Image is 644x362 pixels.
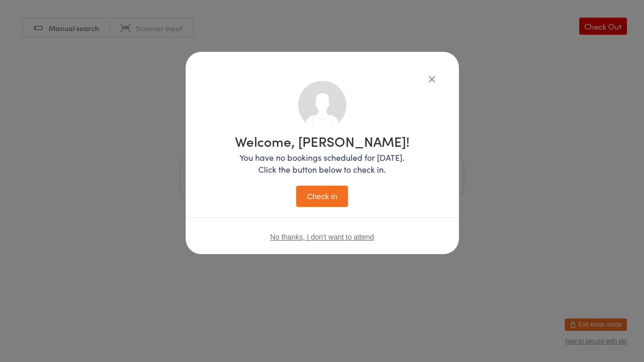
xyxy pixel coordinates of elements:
p: You have no bookings scheduled for [DATE]. Click the button below to check in. [235,151,410,175]
button: Check in [296,186,348,207]
img: no_photo.png [298,81,346,129]
button: No thanks, I don't want to attend [270,233,374,241]
h1: Welcome, [PERSON_NAME]! [235,134,410,148]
